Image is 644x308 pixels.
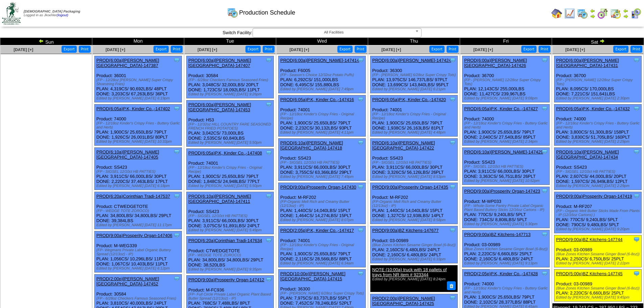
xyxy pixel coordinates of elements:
button: Print [355,46,366,53]
img: arrowleft.gif [39,38,44,44]
div: Product: SS423 PLAN: 3,911CS / 66,000LBS / 30PLT DONE: 3,326CS / 56,126LBS / 26PLT [371,139,458,181]
div: (FP - [PERSON_NAME] 12/28oz Super Crispy Tots) [556,78,641,86]
div: Edited by [PERSON_NAME] [DATE] 4:48pm [372,131,457,135]
div: Product: 36700 PLAN: 8,095CS / 170,000LBS DONE: 7,221CS / 151,641LBS [554,56,642,102]
span: Production Schedule [239,9,295,16]
button: Print [79,46,91,53]
div: Product: H53 PLAN: 3,042CS / 73,000LBS DONE: 2,535CS / 60,840LBS [187,100,274,147]
div: Edited by [PERSON_NAME] [DATE] 6:12pm [96,266,182,270]
span: All Facilities [256,28,412,37]
div: Edited by [PERSON_NAME] [DATE] 5:50pm [188,141,273,145]
div: (FP - Organic Melt Butter Sticks Made From Plants - IP (12/16oz Cartons) ) [556,209,641,217]
img: Tooltip [449,57,456,64]
a: PROD(9:00a)Prosperity Organ-147430 [280,185,356,190]
div: (FP - SIGSEL 12/10ct HB PATTIES) [556,170,641,174]
div: Edited by [PERSON_NAME] [DATE] 6:19pm [96,96,182,100]
button: Print [263,46,275,53]
div: Product: SS423 PLAN: 3,911CS / 66,000LBS / 30PLT DONE: 3,363CS / 56,751LBS / 26PLT [462,148,550,185]
div: Product: 03-00989 PLAN: 2,220CS / 6,660LBS / 25PLT [554,269,642,302]
img: Tooltip [541,188,548,194]
td: Wed [276,38,368,45]
div: (FP - SIGSEL 12/10ct HB PATTIES) [372,161,457,165]
td: Tue [184,38,276,45]
img: Tooltip [173,232,180,239]
div: (FP - 6/28oz Checkers Famous Seasoned Fries) [188,78,273,82]
a: PROD(9:00a)Prosperity Organ-147412 [188,277,264,282]
td: Fri [460,38,552,45]
div: Edited by [PERSON_NAME] [DATE] 8:07pm [280,218,365,222]
button: Print [447,46,458,53]
div: Product: 74001 PLAN: 1,900CS / 25,650LBS / 79PLT DONE: 1,938CS / 26,163LBS / 81PLT [371,95,458,137]
div: Edited by [PERSON_NAME] [DATE] 4:11pm [280,131,365,135]
div: Edited by [PERSON_NAME] [DATE] 9:13pm [464,261,549,265]
a: PROD(6:00a)[PERSON_NAME][GEOGRAPHIC_DATA]-147387 [96,58,159,68]
div: Edited by [PERSON_NAME] [DATE] 9:08pm [464,96,549,100]
img: Tooltip [449,139,456,146]
div: (FP- Wegmans Private Label Organic Buttery Spread (12/13oz) - IP) [96,248,182,256]
div: Product: 03-00989 PLAN: 2,250CS / 6,750LBS / 25PLT [554,235,642,267]
a: [DATE] [+] [289,47,309,52]
div: (FP - SIGSEL 12/10ct HB PATTIES) [464,165,549,169]
div: Product: 74000 PLAN: 1,900CS / 25,650LBS / 79PLT DONE: 1,926CS / 26,001LBS / 80PLT [95,104,182,146]
div: (FP - 12/18oz Kinder's Crispy Fries - Original Recipe) [188,166,273,174]
img: arrowright.gif [590,14,595,19]
img: Tooltip [541,105,548,112]
div: Edited by [PERSON_NAME] [DATE] 2:22pm [556,261,641,265]
td: Thu [368,38,460,45]
img: Tooltip [633,57,640,64]
div: Product: 74001 PLAN: 1,900CS / 25,650LBS / 79PLT DONE: 1,848CS / 24,948LBS / 77PLT [187,149,274,190]
img: home.gif [551,8,562,19]
img: Tooltip [633,148,640,155]
button: Export [613,46,628,53]
a: [DATE] [+] [473,47,493,52]
img: Tooltip [357,96,364,103]
div: Product: 74001 PLAN: 1,900CS / 25,650LBS / 79PLT DONE: 2,116CS / 28,566LBS / 88PLT [279,226,366,267]
a: PROD(9:00a)Prosperity Organ-147423 [464,189,540,194]
td: Mon [92,38,184,45]
img: calendarinout.gif [610,8,621,19]
img: Tooltip [449,184,456,190]
div: (FP - 12/18oz Kinder's Crispy Fries - Buttery Garlic and Herb) [96,121,182,129]
a: PROD(6:10a)[PERSON_NAME][GEOGRAPHIC_DATA]-147434 [556,149,619,160]
div: (FP - SIGSEL 12/10ct HB PATTIES) [188,214,273,218]
img: Tooltip [265,101,272,108]
a: PROD(6:10a)[PERSON_NAME][GEOGRAPHIC_DATA]-147422 [372,140,435,150]
a: PROD(6:00a)[PERSON_NAME][GEOGRAPHIC_DATA]-147431 [556,58,619,68]
a: PROD(6:05a)P.K, Kinder Co.,-147416 [280,97,354,102]
div: (Blue Zones Kitchen Sesame Ginger Bowl (6-8oz)) [556,252,641,256]
div: Edited by [PERSON_NAME] [DATE] 2:30pm [556,96,641,100]
img: Tooltip [633,193,640,199]
img: Tooltip [449,96,456,103]
div: (FP - 12/18oz Kinder's Crispy Fries - Buttery Garlic and Herb) [556,121,641,129]
div: Edited by [PERSON_NAME] [DATE] 5:50pm [188,184,273,188]
div: (FP - [PERSON_NAME] 6/28oz Super Crispy Tots) [372,73,457,77]
img: Tooltip [357,57,364,64]
div: (FP - 12/18oz Kinder's Crispy Fries - Original Recipe) [280,112,365,120]
a: PROD(6:20a)Corinthian Tradi-147634 [188,238,262,243]
div: Edited by [PERSON_NAME] [DATE] 9:45pm [556,295,641,300]
button: Export [337,46,353,53]
span: [DATE] [+] [105,47,125,52]
div: (FP - 12/18oz Kinder's Crispy Fries - Buttery Garlic and Herb) [464,286,549,294]
td: Sat [552,38,644,45]
div: Edited by [PERSON_NAME] [DATE] 7:49pm [280,87,365,91]
div: (FP-Organic Melt Rich and Creamy Butter (12/13oz) - IP) [280,200,365,208]
div: (FP - SIGSEL 12/10ct HB PATTIES) [96,170,182,174]
a: [DATE] [+] [381,47,401,52]
div: Product: M-RF202 PLAN: 1,440CS / 14,040LBS / 15PLT DONE: 1,327CS / 12,938LBS / 14PLT [371,183,458,224]
a: PROD(6:10a)[PERSON_NAME]-147429 [464,149,543,155]
button: Export [153,46,169,53]
a: PROD(2:00p)[PERSON_NAME][GEOGRAPHIC_DATA]-147425 [372,296,435,306]
a: PROD(2:05p)P.K, Kinder Co.,-147417 [280,228,354,233]
img: Tooltip [541,270,548,277]
div: Product: 74001 PLAN: 1,900CS / 25,650LBS / 79PLT DONE: 2,232CS / 30,132LBS / 93PLT [279,95,366,137]
div: (FP - 12/18oz Kinder's Crispy Fries - Original Recipe) [372,112,457,120]
img: arrowright.gif [623,14,628,19]
a: PROD(6:05a)P.K, Kinder Co.,-147432 [556,106,630,111]
a: PROD(5:00p)BZ Kitchens-147745 [556,271,623,276]
div: Product: M-RF202 PLAN: 1,440CS / 14,040LBS / 15PLT DONE: 1,464CS / 14,274LBS / 15PLT [279,183,366,224]
div: (FP - [PERSON_NAME] 12/28oz Super Crispy Tots) [464,78,549,86]
img: arrowright.gif [599,38,605,44]
div: Edited by [PERSON_NAME] [DATE] 8:24pm [372,277,454,281]
span: [DATE] [+] [565,47,585,52]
